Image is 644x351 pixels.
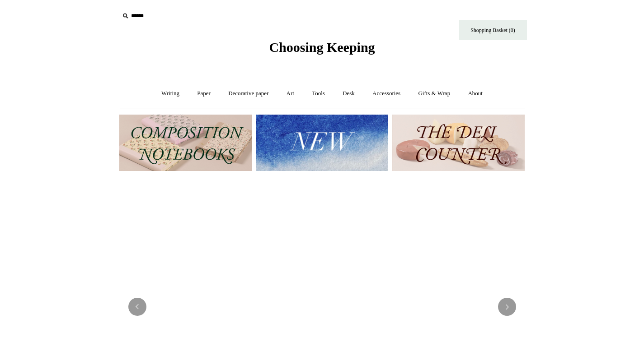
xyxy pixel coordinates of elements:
a: Shopping Basket (0) [459,20,527,40]
img: New.jpg__PID:f73bdf93-380a-4a35-bcfe-7823039498e1 [256,115,388,171]
a: Decorative paper [220,82,277,106]
a: Art [278,82,302,106]
a: Paper [189,82,219,106]
a: Writing [153,82,188,106]
button: Previous [128,298,146,316]
a: Desk [334,82,363,106]
a: About [460,82,491,106]
img: The Deli Counter [392,115,525,171]
a: Choosing Keeping [269,47,375,53]
img: 202302 Composition ledgers.jpg__PID:69722ee6-fa44-49dd-a067-31375e5d54ec [119,115,252,171]
a: Accessories [364,82,409,106]
a: Tools [304,82,333,106]
button: Next [498,298,516,316]
a: Gifts & Wrap [410,82,458,106]
span: Choosing Keeping [269,40,375,55]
